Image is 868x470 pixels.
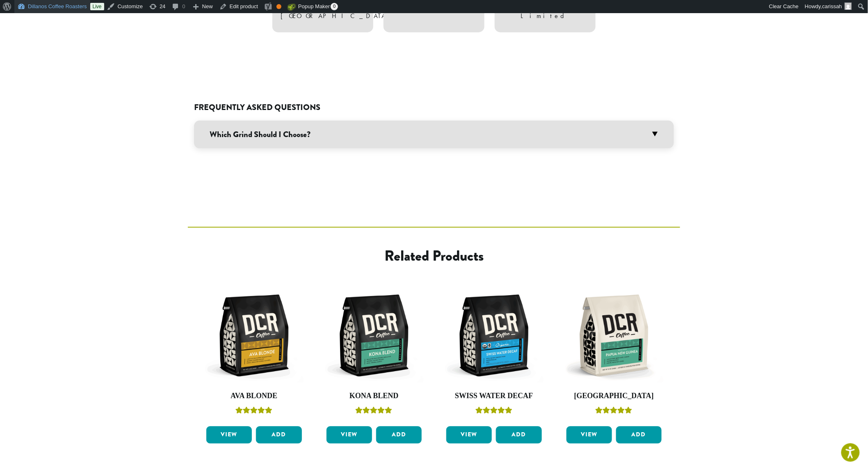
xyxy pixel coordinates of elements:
[204,286,304,385] img: DCR-12oz-Ava-Blonde-Stock-scaled.png
[194,103,674,112] h2: Frequently Asked Questions
[376,426,422,444] button: Add
[194,121,674,149] h3: Which Grind Should I Choose?
[235,406,272,418] div: Rated 5.00 out of 5
[496,426,541,444] button: Add
[327,426,372,444] a: View
[616,426,662,444] button: Add
[90,3,104,10] a: Live
[596,406,633,418] div: Rated 5.00 out of 5
[444,286,544,423] a: Swiss Water DecafRated 5.00 out of 5
[276,4,281,9] div: OK
[204,392,304,401] h4: Ava Blonde
[822,3,842,9] span: carissah
[324,392,424,401] h4: Kona Blend
[444,392,544,401] h4: Swiss Water Decaf
[206,426,252,444] a: View
[356,406,393,418] div: Rated 5.00 out of 5
[324,286,424,423] a: Kona BlendRated 5.00 out of 5
[444,286,544,385] img: DCR-12oz-FTO-Swiss-Water-Decaf-Stock-scaled.png
[566,426,612,444] a: View
[564,286,664,423] a: [GEOGRAPHIC_DATA]Rated 5.00 out of 5
[564,286,664,385] img: DCR-12oz-Papua-New-Guinea-Stock-scaled.png
[475,406,512,418] div: Rated 5.00 out of 5
[324,286,424,385] img: DCR-12oz-Kona-Blend-Stock-scaled.png
[204,286,304,423] a: Ava BlondeRated 5.00 out of 5
[446,426,492,444] a: View
[331,3,338,10] span: 0
[564,392,664,401] h4: [GEOGRAPHIC_DATA]
[256,426,302,444] button: Add
[254,248,614,265] h2: Related products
